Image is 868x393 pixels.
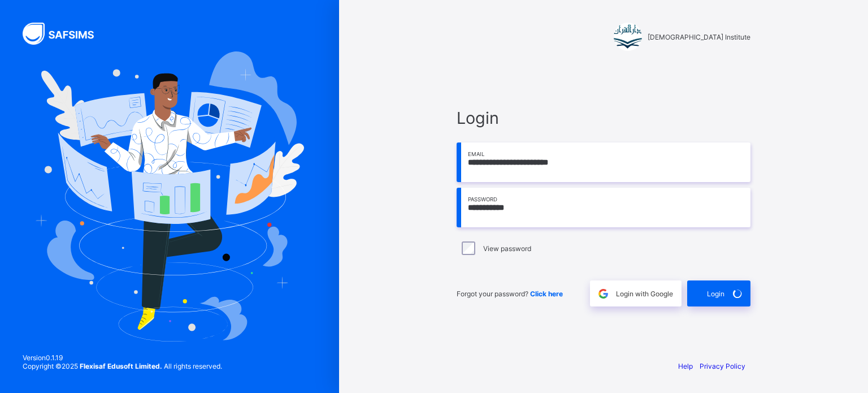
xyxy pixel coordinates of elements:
[80,362,162,370] strong: Flexisaf Edusoft Limited.
[616,290,673,298] span: Login with Google
[35,51,304,341] img: Hero Image
[23,362,222,370] span: Copyright © 2025 All rights reserved.
[707,290,724,298] span: Login
[530,290,563,298] a: Click here
[700,362,745,370] a: Privacy Policy
[457,290,563,298] span: Forgot your password?
[457,108,750,128] span: Login
[648,33,750,41] span: [DEMOGRAPHIC_DATA] Institute
[483,244,531,253] label: View password
[678,362,693,370] a: Help
[597,287,610,300] img: google.396cfc9801f0270233282035f929180a.svg
[23,353,222,362] span: Version 0.1.19
[23,23,107,45] img: SAFSIMS Logo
